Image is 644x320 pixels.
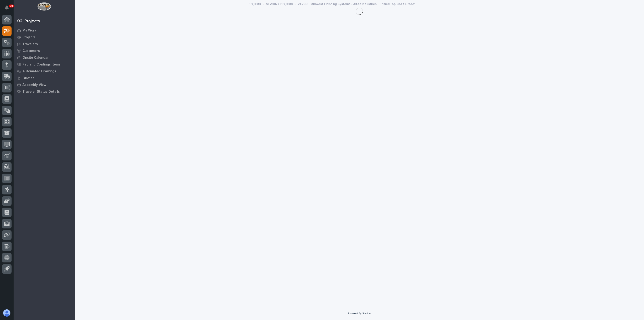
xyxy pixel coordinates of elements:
a: Projects [248,1,261,6]
img: Workspace Logo [37,2,51,11]
p: Assembly View [22,83,46,87]
div: Notifications90 [6,5,12,13]
a: Powered By Stacker [348,312,371,315]
p: Traveler Status Details [22,90,60,94]
a: All Active Projects [266,1,293,6]
p: Automated Drawings [22,69,56,73]
p: Onsite Calendar [22,56,49,60]
a: Customers [14,47,75,54]
p: Projects [22,35,36,39]
a: Assembly View [14,81,75,88]
p: Customers [22,49,40,53]
a: Onsite Calendar [14,54,75,61]
p: Fab and Coatings Items [22,63,60,67]
p: Quotes [22,76,34,80]
div: 02. Projects [17,19,40,24]
a: Traveler Status Details [14,88,75,95]
a: My Work [14,27,75,34]
p: Travelers [22,42,38,46]
a: Travelers [14,41,75,47]
p: 24730 - Midwest Finishing Systems - Altec Industries - Primer/Top Coat ERoom [298,1,415,6]
a: Fab and Coatings Items [14,61,75,68]
button: users-avatar [2,308,12,318]
a: Quotes [14,75,75,81]
p: My Work [22,29,36,33]
a: Automated Drawings [14,68,75,75]
p: 90 [10,4,13,7]
a: Projects [14,34,75,41]
button: Notifications [2,3,12,12]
